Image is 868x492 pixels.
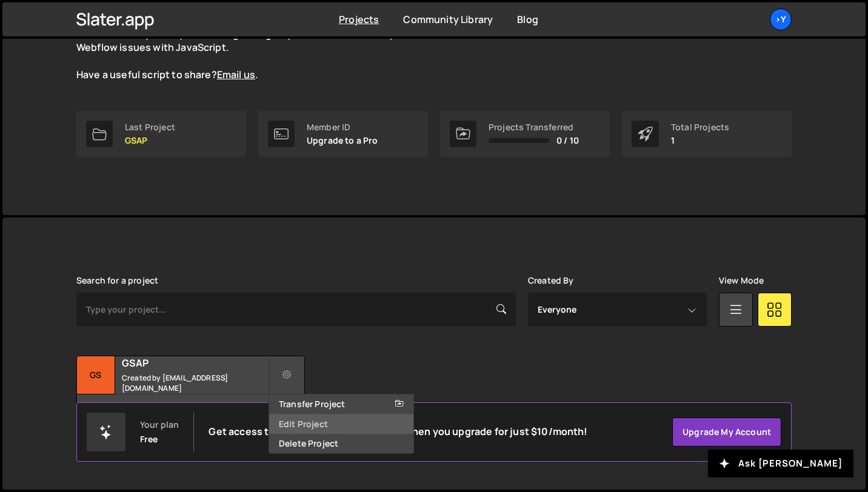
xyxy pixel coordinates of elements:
[209,426,587,437] h2: Get access to when you upgrade for just $10/month!
[76,111,246,157] a: Last Project GSAP
[556,136,579,145] span: 0 / 10
[76,27,513,82] p: The is live and growing. Explore the curated scripts to solve common Webflow issues with JavaScri...
[770,8,792,30] a: >Y
[77,356,115,394] div: GS
[140,434,158,444] div: Free
[125,122,175,132] div: Last Project
[269,414,413,434] a: Edit Project
[489,122,579,132] div: Projects Transferred
[719,276,764,285] label: View Mode
[528,276,574,285] label: Created By
[517,13,538,26] a: Blog
[76,276,158,285] label: Search for a project
[140,420,179,430] div: Your plan
[307,136,378,145] p: Upgrade to a Pro
[76,293,516,327] input: Type your project...
[122,356,268,370] h2: GSAP
[339,13,379,26] a: Projects
[708,450,853,477] button: Ask [PERSON_NAME]
[403,13,493,26] a: Community Library
[77,394,304,431] div: 1 page, last updated by 1 minute ago
[269,394,413,414] a: Transfer Project
[307,122,378,132] div: Member ID
[76,356,305,431] a: GS GSAP Created by [EMAIL_ADDRESS][DOMAIN_NAME] 1 page, last updated by 1 minute ago
[672,417,781,447] a: Upgrade my account
[671,136,729,145] p: 1
[269,434,413,453] a: Delete Project
[122,373,268,393] small: Created by [EMAIL_ADDRESS][DOMAIN_NAME]
[125,136,175,145] p: GSAP
[671,122,729,132] div: Total Projects
[217,68,255,81] a: Email us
